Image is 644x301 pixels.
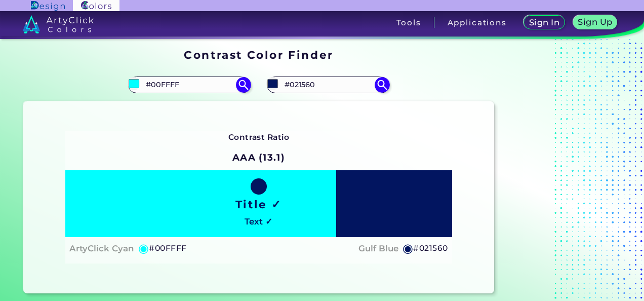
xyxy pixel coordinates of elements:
[396,19,421,26] h3: Tools
[578,18,612,26] h5: Sign Up
[529,18,559,26] h5: Sign In
[235,197,282,212] h1: Title ✓
[69,241,134,256] h4: ArtyClick Cyan
[138,242,149,254] h5: ◉
[448,19,507,26] h3: Applications
[375,77,390,92] img: icon search
[524,15,565,29] a: Sign In
[281,78,375,92] input: type color 2..
[245,214,272,229] h4: Text ✓
[402,242,414,254] h5: ◉
[236,77,251,92] img: icon search
[358,241,398,256] h4: Gulf Blue
[573,15,618,29] a: Sign Up
[31,1,65,11] img: ArtyClick Design logo
[23,15,94,33] img: logo_artyclick_colors_white.svg
[413,242,448,255] h5: #021560
[142,78,236,92] input: type color 1..
[228,132,290,142] strong: Contrast Ratio
[149,242,186,255] h5: #00FFFF
[498,45,625,297] iframe: Advertisement
[184,47,333,62] h1: Contrast Color Finder
[228,146,290,168] h2: AAA (13.1)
